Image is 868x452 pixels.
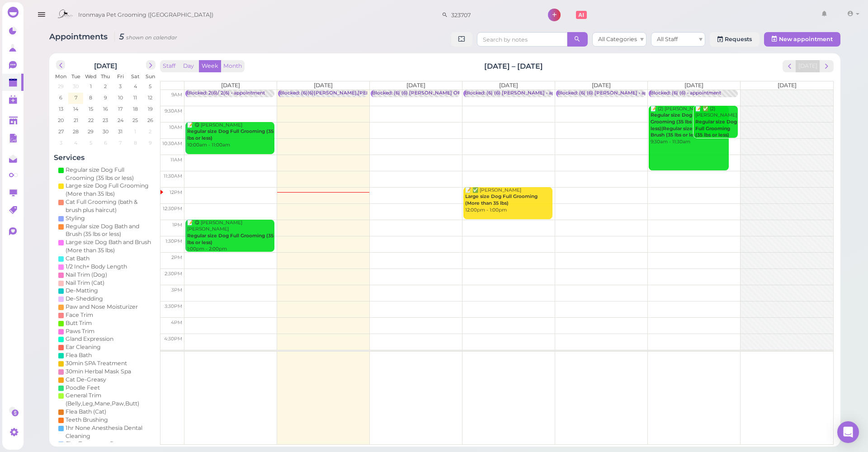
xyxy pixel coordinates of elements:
input: Search by notes [477,32,567,47]
div: Cat Bath [66,254,90,263]
b: Regular size Dog Full Grooming (35 lbs or less) [695,119,737,138]
b: Regular size Dog Full Grooming (35 lbs or less)|Regular size Dog Bath and Brush (35 lbs or less) [651,112,727,138]
div: Flea Treatment Drop [66,440,124,448]
div: 📝 😋 [PERSON_NAME] [PERSON_NAME] 1:00pm - 2:00pm [187,220,274,253]
span: Sat [131,73,140,80]
span: 29 [57,82,65,90]
div: 📝 (2) [PERSON_NAME] 9:30am - 11:30am [650,106,729,146]
span: 19 [147,105,154,113]
span: 30 [72,82,80,90]
div: Cat De-Greasy [66,376,106,384]
span: 5 [148,82,153,90]
span: 3 [59,139,63,147]
span: All Staff [657,36,678,42]
span: [DATE] [778,82,797,89]
b: Regular size Dog Full Grooming (35 lbs or less) [187,233,274,245]
div: Butt Trim [66,319,92,327]
span: 15 [88,105,94,113]
span: 6 [103,139,108,147]
span: 24 [117,116,124,124]
span: 1 [89,82,93,90]
div: Blocked: (6) (6) [PERSON_NAME] • appointment [465,90,580,97]
div: Poodle Feet [66,384,100,392]
span: Thu [101,73,110,80]
span: 7 [118,139,123,147]
div: Large size Dog Bath and Brush (More than 35 lbs) [66,238,153,254]
span: 8 [89,94,94,102]
span: New appointment [779,36,833,42]
div: 1hr None Anesthesia Dental Cleaning [66,424,153,440]
span: 21 [73,116,79,124]
span: 22 [87,116,94,124]
div: Regular size Dog Bath and Brush (35 lbs or less) [66,222,153,239]
span: 11 [133,94,138,102]
h2: [DATE] – [DATE] [484,61,543,71]
span: 9 [103,94,108,102]
span: 14 [73,105,80,113]
span: 9:30am [165,108,182,114]
div: Open Intercom Messenger [837,421,859,443]
span: 28 [72,127,80,136]
div: Large size Dog Full Grooming (More than 35 lbs) [66,182,153,198]
div: 1/2 Inch+ Body Length [66,263,127,271]
h4: Services [54,153,158,162]
span: [DATE] [221,82,240,89]
span: 4 [133,82,138,90]
span: 1:30pm [165,238,182,244]
span: [DATE] [314,82,333,89]
div: Flea Bath (Cat) [66,408,106,416]
div: Gland Expression [66,335,113,343]
span: 27 [57,127,65,136]
span: 25 [132,116,139,124]
div: Paws Trim [66,327,94,335]
div: 📝 😋 [PERSON_NAME] 10:00am - 11:00am [187,122,274,149]
div: Blocked: 2(6)/ 2(6) • appointment [187,90,265,97]
span: 11am [170,157,182,163]
div: 📝 ✅ (2) [PERSON_NAME] 9:30am - 10:30am [695,106,738,146]
span: 3 [118,82,123,90]
span: 4 [74,139,79,147]
span: 17 [118,105,124,113]
b: Regular size Dog Full Grooming (35 lbs or less) [187,128,274,141]
span: 2 [104,82,108,90]
div: General Trim (Belly,Leg,Mane,Paw,Butt) [66,391,153,408]
span: 7 [74,94,78,102]
span: [DATE] [592,82,611,89]
span: 10 [117,94,124,102]
span: Tue [71,73,80,80]
span: 8 [133,139,138,147]
span: 12:30pm [163,206,182,212]
div: Regular size Dog Full Grooming (35 lbs or less) [66,166,153,182]
div: De-Shedding [66,295,103,303]
button: next [820,60,834,72]
span: 10am [169,124,182,130]
div: Paw and Nose Moisturizer [66,303,138,311]
span: 11:30am [164,173,182,179]
span: 23 [102,116,109,124]
span: 3:30pm [165,303,182,309]
span: 3pm [171,287,182,293]
span: All Categories [598,36,637,42]
b: Large size Dog Full Grooming (More than 35 lbs) [465,193,538,206]
input: Search customer [448,8,536,22]
span: Wed [85,73,97,80]
div: Blocked: (6) (6) [PERSON_NAME] • appointment [557,90,673,97]
div: De-Matting [66,287,98,295]
span: 12 [147,94,154,102]
span: Ironmaya Pet Grooming ([GEOGRAPHIC_DATA]) [78,2,213,28]
div: Cat Full Grooming (bath & brush plus haircut) [66,198,153,214]
button: next [146,60,156,70]
div: Nail Trim (Cat) [66,279,104,287]
span: 2 [148,127,153,136]
span: 2:30pm [165,271,182,277]
button: Staff [160,60,178,72]
div: Flea Bath [66,351,92,359]
div: Blocked: (6) (6) • appointment [650,90,721,97]
span: [DATE] [499,82,518,89]
span: [DATE] [406,82,425,89]
span: Sun [146,73,155,80]
span: [DATE] [684,82,703,89]
button: New appointment [764,32,840,47]
i: 5 [114,32,177,41]
span: 6 [59,94,64,102]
